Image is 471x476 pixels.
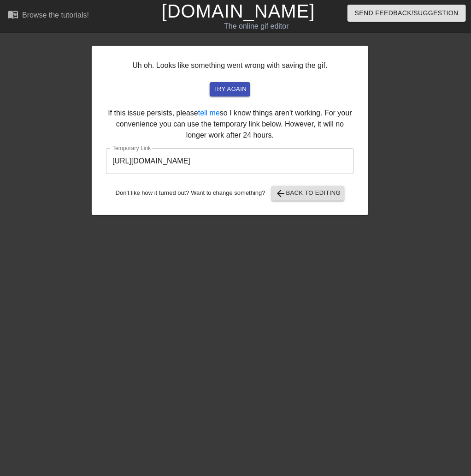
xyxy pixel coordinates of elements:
button: Back to Editing [271,186,345,201]
a: tell me [198,109,220,117]
button: try again [210,82,250,96]
button: Send Feedback/Suggestion [347,5,466,22]
span: Send Feedback/Suggestion [355,7,459,19]
div: The online gif editor [162,21,352,32]
span: try again [213,84,247,95]
div: Uh oh. Looks like something went wrong with saving the gif. If this issue persists, please so I k... [92,46,368,215]
span: Back to Editing [275,188,341,199]
span: menu_book [7,9,18,20]
div: Don't like how it turned out? Want to change something? [106,186,354,201]
a: Browse the tutorials! [7,9,89,23]
a: [DOMAIN_NAME] [162,1,315,21]
span: arrow_back [275,188,286,199]
input: bare [106,148,354,174]
div: Browse the tutorials! [22,11,89,19]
